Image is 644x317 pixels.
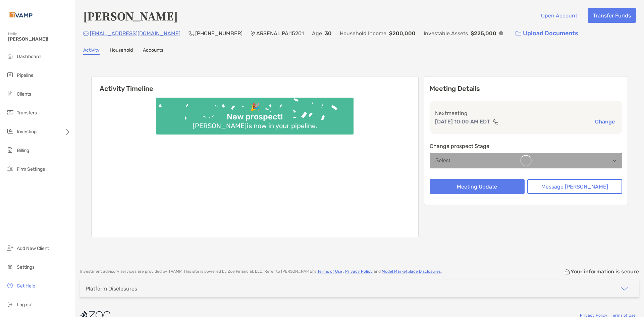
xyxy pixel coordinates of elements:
h4: [PERSON_NAME] [83,8,178,23]
a: Upload Documents [511,26,583,41]
p: [DATE] 10:00 AM EDT [435,117,490,126]
span: Get Help [17,283,35,289]
img: add_new_client icon [6,244,14,252]
p: Age [312,29,322,38]
div: 🎉 [247,102,263,112]
img: logout icon [6,300,14,308]
img: transfers icon [6,108,14,116]
p: Investment advisory services are provided by TVAMP . This site is powered by Zoe Financial, LLC. ... [80,269,442,274]
a: Terms of Use [317,269,342,274]
button: Message [PERSON_NAME] [527,179,622,194]
p: [PHONE_NUMBER] [195,29,243,38]
img: get-help icon [6,281,14,289]
div: Platform Disclosures [86,285,137,292]
p: Change prospect Stage [430,142,622,150]
a: Household [110,47,133,55]
span: [PERSON_NAME]! [8,36,71,42]
p: $225,000 [471,29,496,38]
p: $200,000 [389,29,416,38]
span: Clients [17,91,31,97]
a: Model Marketplace Disclosures [382,269,441,274]
button: Transfer Funds [588,8,636,23]
span: Transfers [17,110,37,116]
img: clients icon [6,90,14,98]
img: firm-settings icon [6,165,14,173]
a: Privacy Policy [345,269,373,274]
a: Activity [83,47,100,55]
button: Open Account [536,8,582,23]
img: billing icon [6,146,14,154]
span: Settings [17,264,35,270]
img: investing icon [6,127,14,135]
a: Accounts [143,47,163,55]
img: Zoe Logo [8,3,34,27]
span: Log out [17,302,33,308]
p: Meeting Details [430,85,622,93]
span: Billing [17,148,29,153]
p: Next meeting [435,109,617,117]
span: Firm Settings [17,166,45,172]
p: Your information is secure [571,268,639,275]
img: dashboard icon [6,52,14,60]
button: Meeting Update [430,179,525,194]
button: Change [593,118,617,125]
img: pipeline icon [6,71,14,79]
img: Phone Icon [189,31,194,36]
div: New prospect! [224,112,285,122]
div: [PERSON_NAME] is now in your pipeline. [190,122,320,130]
img: button icon [516,31,521,36]
p: [EMAIL_ADDRESS][DOMAIN_NAME] [90,29,180,38]
img: settings icon [6,263,14,271]
img: icon arrow [620,285,628,293]
span: Pipeline [17,72,34,78]
span: Investing [17,129,37,135]
p: Investable Assets [424,29,468,38]
p: Household Income [340,29,386,38]
h6: Activity Timeline [92,76,418,93]
img: communication type [493,119,499,124]
img: Email Icon [83,32,89,36]
p: ARSENAL , PA , 15201 [256,29,304,38]
span: Dashboard [17,54,41,59]
img: Location Icon [251,31,255,36]
p: 30 [325,29,332,38]
img: Info Icon [499,31,503,35]
span: Add New Client [17,246,49,251]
